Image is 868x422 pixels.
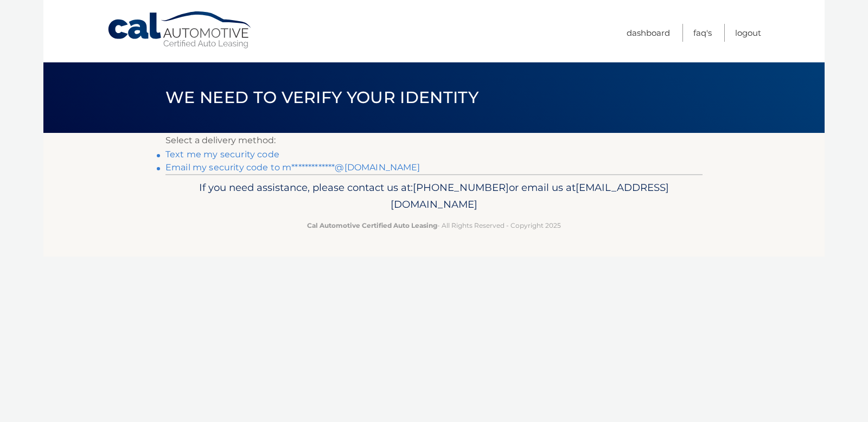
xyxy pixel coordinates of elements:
[413,181,509,194] span: [PHONE_NUMBER]
[173,220,695,231] p: - All Rights Reserved - Copyright 2025
[107,11,253,49] a: Cal Automotive
[693,24,712,42] a: FAQ's
[165,149,279,159] a: Text me my security code
[165,87,478,107] span: We need to verify your identity
[307,221,437,229] strong: Cal Automotive Certified Auto Leasing
[735,24,761,42] a: Logout
[165,133,703,148] p: Select a delivery method:
[627,24,670,42] a: Dashboard
[173,179,695,214] p: If you need assistance, please contact us at: or email us at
